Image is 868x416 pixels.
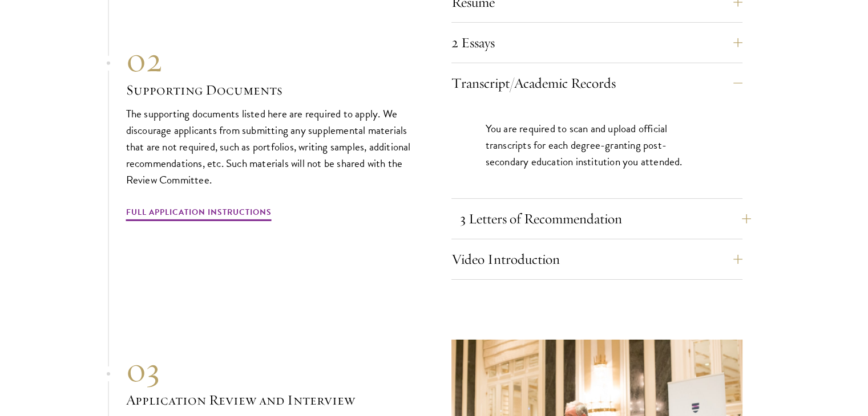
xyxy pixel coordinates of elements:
[486,120,708,170] p: You are required to scan and upload official transcripts for each degree-granting post-secondary ...
[451,70,742,97] button: Transcript/Academic Records
[126,390,417,410] h3: Application Review and Interview
[126,39,417,80] div: 02
[451,246,742,273] button: Video Introduction
[126,105,417,188] p: The supporting documents listed here are required to apply. We discourage applicants from submitt...
[460,205,751,233] button: 3 Letters of Recommendation
[126,349,417,390] div: 03
[451,29,742,56] button: 2 Essays
[126,80,417,100] h3: Supporting Documents
[126,205,272,223] a: Full Application Instructions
